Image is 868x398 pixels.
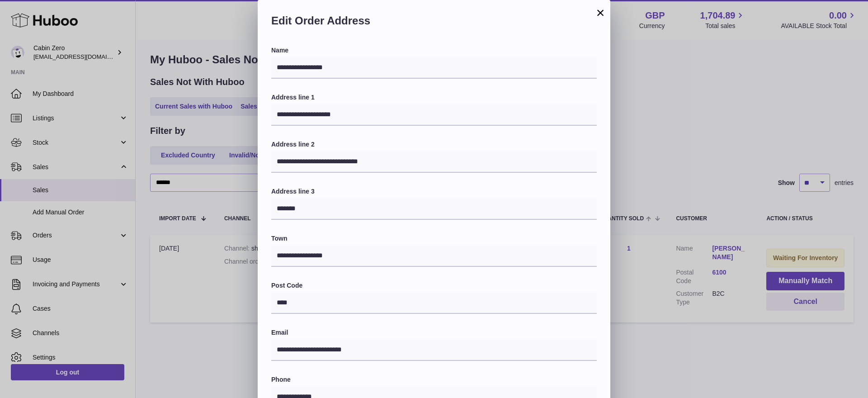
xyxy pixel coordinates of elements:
label: Address line 2 [271,140,597,149]
label: Phone [271,375,597,384]
button: × [595,7,606,18]
label: Email [271,328,597,337]
h2: Edit Order Address [271,14,597,33]
label: Address line 3 [271,187,597,196]
label: Post Code [271,281,597,290]
label: Address line 1 [271,93,597,102]
label: Town [271,234,597,243]
label: Name [271,46,597,55]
